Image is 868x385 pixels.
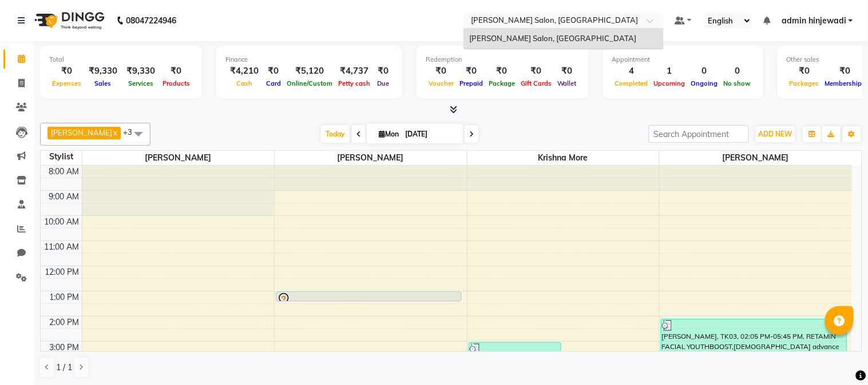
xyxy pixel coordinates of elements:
div: ₹4,210 [225,65,263,78]
span: Petty cash [335,79,373,87]
div: Finance [225,55,393,65]
span: Today [321,125,350,143]
div: ₹0 [787,65,822,78]
div: ₹0 [457,65,486,78]
div: Redemption [426,55,580,65]
div: 4 [612,65,651,78]
div: 1:00 PM [47,291,82,303]
div: ₹0 [373,65,393,78]
div: 1 [651,65,688,78]
b: 08047224946 [126,5,176,37]
input: 2025-09-01 [402,126,459,143]
div: 12:00 PM [43,266,82,278]
span: +3 [123,127,141,137]
div: Stylist [41,151,82,163]
span: Mon [376,130,402,138]
input: Search Appointment [649,125,749,143]
div: 10:00 AM [42,216,82,228]
span: Voucher [426,79,457,87]
span: [PERSON_NAME] Salon, [GEOGRAPHIC_DATA] [470,34,637,43]
div: 11:00 AM [42,241,82,253]
div: 9:00 AM [47,191,82,203]
span: No show [721,79,754,87]
span: 1 / 1 [56,362,72,374]
div: [PERSON_NAME], TK02, 01:00 PM-01:25 PM, Classic cut [276,292,461,301]
div: ₹5,120 [284,65,335,78]
ng-dropdown-panel: Options list [463,28,664,50]
div: 0 [688,65,721,78]
div: 0 [721,65,754,78]
img: logo [29,5,108,37]
span: [PERSON_NAME] [82,151,275,165]
div: ₹0 [160,65,193,78]
div: ₹0 [554,65,580,78]
span: Packages [787,79,822,87]
div: ₹0 [263,65,284,78]
div: Total [49,55,193,65]
span: [PERSON_NAME] [275,151,467,165]
div: ₹0 [486,65,518,78]
span: [PERSON_NAME] [51,128,112,137]
div: ₹9,330 [122,65,160,78]
span: Card [263,79,284,87]
div: ₹0 [518,65,554,78]
span: Gift Cards [518,79,554,87]
button: ADD NEW [756,126,795,142]
div: 3:00 PM [47,342,82,354]
div: ₹0 [426,65,457,78]
div: 2:00 PM [47,316,82,328]
span: Sales [92,79,114,87]
div: Appointment [612,55,754,65]
a: x [112,128,117,137]
span: Products [160,79,193,87]
span: admin hinjewadi [782,15,846,27]
span: Expenses [49,79,84,87]
div: 8:00 AM [47,166,82,178]
span: Prepaid [457,79,486,87]
div: [PERSON_NAME], TK01, 03:00 PM-03:45 PM, Tattoo Fade cut,[PERSON_NAME] Trimming [469,343,561,360]
span: Due [374,79,392,87]
span: ADD NEW [759,130,792,138]
span: Completed [612,79,651,87]
span: [PERSON_NAME] [660,151,852,165]
span: Cash [233,79,255,87]
span: Ongoing [688,79,721,87]
span: Online/Custom [284,79,335,87]
div: ₹0 [49,65,84,78]
span: Upcoming [651,79,688,87]
span: Package [486,79,518,87]
span: Wallet [554,79,580,87]
div: ₹4,737 [335,65,373,78]
span: Services [125,79,156,87]
div: ₹9,330 [84,65,122,78]
span: krishna more [467,151,660,165]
